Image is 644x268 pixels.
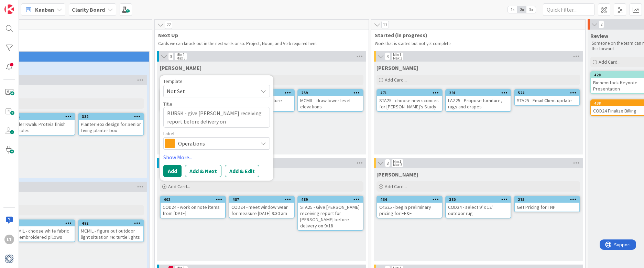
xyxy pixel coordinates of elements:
[185,165,221,177] button: Add & Next
[10,114,75,120] div: 375
[446,196,511,218] div: 380COD24 - select 9' x 12' outdoor rug
[376,196,443,218] a: 434C4S25 - begin preliminary pricing for FF&E
[449,90,511,95] div: 291
[10,220,75,242] div: 261MCMIL - choose white fabric for embroidered pillows
[82,221,143,226] div: 492
[229,196,294,203] div: 487
[168,52,174,61] span: 3
[178,139,254,148] span: Operations
[161,196,225,218] div: 402COD24 - work on note items from [DATE]
[298,203,363,230] div: STA25 - Give [PERSON_NAME] receiving report for [PERSON_NAME] before delivery on 9/18
[515,196,579,203] div: 275
[79,220,143,242] div: 492MCMIL - figure out outdoor light situation re: turtle lights
[158,41,365,46] p: Cards we can knock out in the next week or so. Project, Noun, and Verb required here.
[229,203,294,218] div: COD24 - meet window wear for measure [DATE] 9:30 am
[599,59,621,65] span: Add Card...
[161,203,225,218] div: COD24 - work on note items from [DATE]
[446,96,511,111] div: LAZ25 - Propose furniture, rugs and drapes
[79,226,143,242] div: MCMIL - figure out outdoor light situation re: turtle lights
[78,113,144,136] a: 332Planter Box design for Senior Living planter box
[163,79,183,84] span: Template
[35,6,54,14] span: Kanban
[161,196,225,203] div: 402
[297,196,363,231] a: 489STA25 - Give [PERSON_NAME] receiving report for [PERSON_NAME] before delivery on 9/18
[385,52,390,61] span: 3
[446,196,511,203] div: 380
[229,196,295,218] a: 487COD24 - meet window wear for measure [DATE] 9:30 am
[163,107,270,128] textarea: BURSK - give [PERSON_NAME] receiving report before delivery on
[160,64,201,71] span: Gina
[445,196,511,218] a: 380COD24 - select 9' x 12' outdoor rug
[225,165,259,177] button: Add & Edit
[9,113,75,136] a: 375Order Kwalu Proteia finish samples
[518,90,579,95] div: 524
[393,56,402,60] div: Max 3
[380,90,442,95] div: 471
[376,171,418,178] span: Lisa T.
[385,183,407,190] span: Add Card...
[10,226,75,242] div: MCMIL - choose white fabric for embroidered pillows
[229,196,294,218] div: 487COD24 - meet window wear for measure [DATE] 9:30 am
[515,203,579,212] div: Get Pricing for TNP
[10,220,75,226] div: 261
[160,196,226,218] a: 402COD24 - work on note items from [DATE]
[375,32,577,39] span: Started (in progress)
[385,159,390,167] span: 3
[176,53,185,56] div: Min 1
[298,96,363,111] div: MCMIL - draw lower level elevations
[163,101,172,107] label: Title
[515,90,579,105] div: 524STA25 - Email Client update
[385,77,407,83] span: Add Card...
[377,196,442,218] div: 434C4S25 - begin preliminary pricing for FF&E
[298,90,363,111] div: 259MCMIL - draw lower level elevations
[9,219,75,242] a: 261MCMIL - choose white fabric for embroidered pillows
[380,197,442,202] div: 434
[82,114,143,119] div: 332
[168,183,190,190] span: Add Card...
[14,1,31,9] span: Support
[298,196,363,230] div: 489STA25 - Give [PERSON_NAME] receiving report for [PERSON_NAME] before delivery on 9/18
[515,196,579,212] div: 275Get Pricing for TNP
[78,219,144,242] a: 492MCMIL - figure out outdoor light situation re: turtle lights
[4,4,14,14] img: Visit kanbanzone.com
[79,114,143,120] div: 332
[301,90,363,95] div: 259
[514,196,580,212] a: 275Get Pricing for TNP
[393,163,402,167] div: Max 3
[377,203,442,218] div: C4S25 - begin preliminary pricing for FF&E
[13,221,75,226] div: 261
[514,89,580,106] a: 524STA25 - Email Client update
[10,114,75,135] div: 375Order Kwalu Proteia finish samples
[297,89,363,112] a: 259MCMIL - draw lower level elevations
[518,197,579,202] div: 275
[377,196,442,203] div: 434
[79,120,143,135] div: Planter Box design for Senior Living planter box
[4,235,14,244] div: LT
[13,114,75,119] div: 375
[508,6,517,13] span: 1x
[164,197,225,202] div: 402
[376,64,418,71] span: Gina
[599,20,604,29] span: 2
[446,90,511,96] div: 291
[377,96,442,111] div: STA25 - choose new sconces for [PERSON_NAME]'s Study
[515,90,579,96] div: 524
[167,87,253,96] span: Not Set
[158,32,360,39] span: Next Up
[375,41,582,46] p: Work that is started but not yet complete
[10,120,75,135] div: Order Kwalu Proteia finish samples
[301,197,363,202] div: 489
[232,197,294,202] div: 487
[176,56,185,60] div: Max 3
[449,197,511,202] div: 380
[72,6,105,13] b: Clarity Board
[515,96,579,105] div: STA25 - Email Client update
[590,32,608,39] span: Review
[446,90,511,111] div: 291LAZ25 - Propose furniture, rugs and drapes
[376,89,443,112] a: 471STA25 - choose new sconces for [PERSON_NAME]'s Study
[446,203,511,218] div: COD24 - select 9' x 12' outdoor rug
[163,165,182,177] button: Add
[517,6,526,13] span: 2x
[163,153,270,161] a: Show More...
[526,6,536,13] span: 3x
